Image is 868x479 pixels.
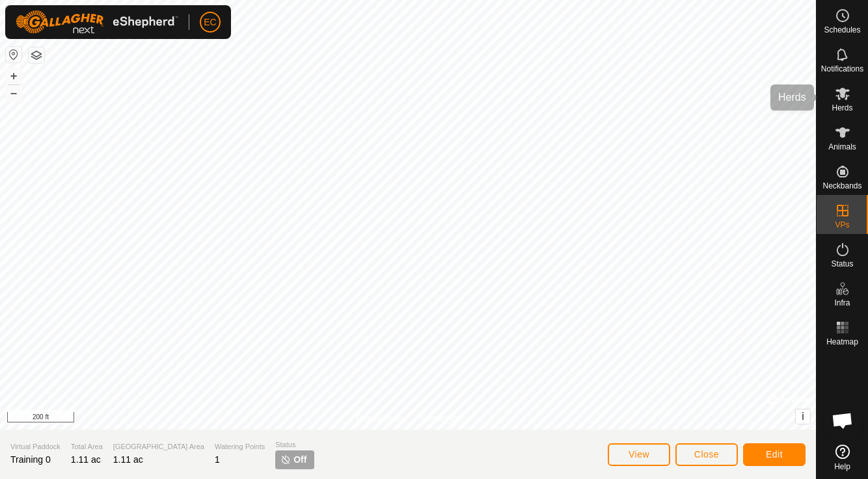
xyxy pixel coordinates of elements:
[766,449,783,460] span: Edit
[834,299,850,307] span: Infra
[293,453,306,467] span: Off
[832,104,852,112] span: Herds
[796,409,810,424] button: i
[802,411,804,422] span: i
[10,441,61,452] span: Virtual Paddock
[215,441,265,452] span: Watering Points
[629,449,649,460] span: View
[6,85,21,101] button: –
[215,454,220,465] span: 1
[113,454,143,465] span: 1.11 ac
[823,401,862,440] div: Open chat
[71,454,101,465] span: 1.11 ac
[29,47,44,63] button: Map Layers
[16,10,178,34] img: Gallagher Logo
[822,182,861,190] span: Neckbands
[608,443,670,466] button: View
[675,443,738,466] button: Close
[204,16,216,29] span: EC
[826,338,858,346] span: Heatmap
[71,441,103,452] span: Total Area
[357,413,405,424] a: Privacy Policy
[10,454,51,465] span: Training 0
[824,26,860,34] span: Schedules
[694,449,719,460] span: Close
[828,143,856,151] span: Animals
[280,454,291,465] img: turn-off
[817,439,868,476] a: Help
[275,439,314,450] span: Status
[834,463,850,471] span: Help
[831,260,853,268] span: Status
[6,68,21,84] button: +
[113,441,204,452] span: [GEOGRAPHIC_DATA] Area
[421,413,459,424] a: Contact Us
[743,443,806,466] button: Edit
[6,47,21,62] button: Reset Map
[821,65,863,73] span: Notifications
[835,221,849,229] span: VPs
